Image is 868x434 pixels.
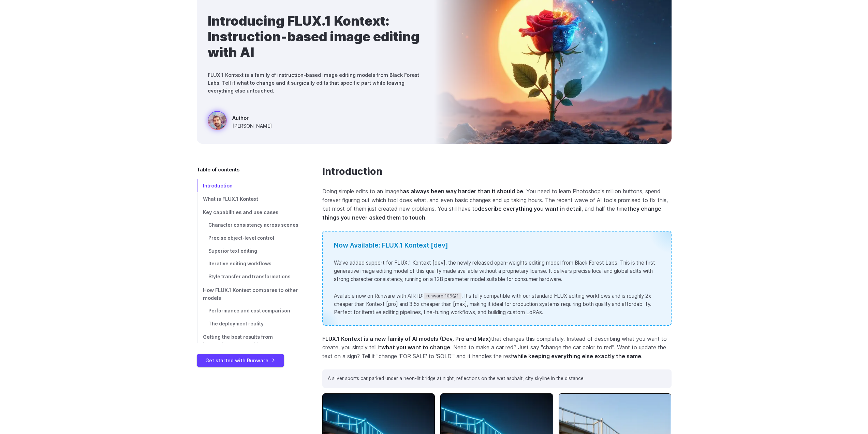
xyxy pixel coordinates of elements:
[208,71,423,95] p: FLUX.1 Kontext is a family of instruction-based image editing models from Black Forest Labs. Tell...
[197,192,300,206] a: What is FLUX.1 Kontext
[322,187,672,222] p: Doing simple edits to an image . You need to learn Photoshop's million buttons, spend forever fig...
[208,235,274,241] span: Precise object-level control
[197,166,239,173] span: Table of contents
[424,293,461,299] code: runware:106@1
[197,219,300,232] a: Character consistency across scenes
[208,248,257,254] span: Superior text editing
[208,111,272,133] a: Surreal rose in a desert landscape, split between day and night with the sun and moon aligned beh...
[197,330,300,351] a: Getting the best results from instruction-based editing
[203,334,273,348] span: Getting the best results from instruction-based editing
[334,292,660,317] p: Available now on Runware with AIR ID: . It's fully compatible with our standard FLUX editing work...
[478,205,582,212] strong: describe everything you want in detail
[208,308,290,313] span: Performance and cost comparison
[197,245,300,258] a: Superior text editing
[334,240,660,251] div: Now Available: FLUX.1 Kontext [dev]
[197,179,300,192] a: Introduction
[203,183,233,188] span: Introduction
[208,13,423,60] h1: Introducing FLUX.1 Kontext: Instruction-based image editing with AI
[399,188,523,195] strong: has always been way harder than it should be
[197,305,300,318] a: Performance and cost comparison
[322,335,491,342] strong: FLUX.1 Kontext is a new family of AI models (Dev, Pro and Max)
[322,335,672,361] p: that changes this completely. Instead of describing what you want to create, you simply tell it ....
[328,375,666,382] p: A silver sports car parked under a neon-lit bridge at night, reflections on the wet asphalt, city...
[208,222,298,228] span: Character consistency across scenes
[197,283,300,305] a: How FLUX.1 Kontext compares to other models
[203,196,258,202] span: What is FLUX.1 Kontext
[232,114,272,122] span: Author
[381,344,450,351] strong: what you want to change
[197,318,300,331] a: The deployment reality
[197,270,300,283] a: Style transfer and transformations
[197,257,300,270] a: Iterative editing workflows
[197,206,300,219] a: Key capabilities and use cases
[208,321,264,326] span: The deployment reality
[197,232,300,245] a: Precise object-level control
[513,353,641,360] strong: while keeping everything else exactly the same
[208,261,271,266] span: Iterative editing workflows
[203,287,298,301] span: How FLUX.1 Kontext compares to other models
[197,354,284,367] a: Get started with Runware
[232,122,272,130] span: [PERSON_NAME]
[208,274,291,279] span: Style transfer and transformations
[203,209,278,215] span: Key capabilities and use cases
[334,259,660,284] p: We've added support for FLUX.1 Kontext [dev], the newly released open-weights editing model from ...
[322,166,382,178] a: Introduction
